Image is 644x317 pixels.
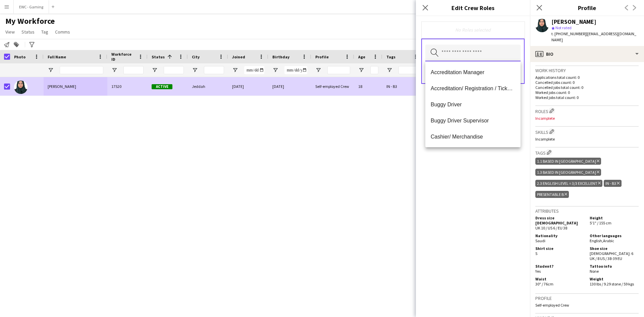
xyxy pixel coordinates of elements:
h5: Dress size [DEMOGRAPHIC_DATA] [535,215,584,225]
div: No Roles selected [427,27,519,33]
h3: Attributes [535,208,639,214]
div: IN - B3 [382,77,423,96]
span: Status [152,54,165,59]
span: Not rated [555,25,572,30]
h3: Work history [535,67,639,73]
h5: Shirt size [535,246,584,251]
button: EWC - Gaming [14,0,49,13]
span: [PERSON_NAME] [48,84,76,89]
span: City [192,54,200,59]
span: English , [590,238,603,243]
h5: Other languages [590,233,639,238]
span: Buggy Driver Supervisor [431,117,515,124]
div: 1.3 Based in [GEOGRAPHIC_DATA] [535,169,601,176]
a: Tag [39,28,51,36]
a: Comms [52,28,73,36]
p: Applications total count: 0 [535,75,639,80]
h5: Nationality [535,233,584,238]
button: Open Filter Menu [358,67,364,73]
input: Birthday Filter Input [284,66,307,74]
span: [DEMOGRAPHIC_DATA]: 6 UK / 8 US / 38-39 EU [590,251,633,261]
h5: Weight [590,276,639,281]
h5: Tattoo info [590,264,639,269]
h5: Waist [535,276,584,281]
span: Tags [386,54,395,59]
p: Cancelled jobs total count: 0 [535,85,639,90]
span: Birthday [272,54,289,59]
span: 30" / 76cm [535,281,553,286]
span: S [535,251,537,256]
span: Accreditation Manager [431,69,515,75]
div: [PERSON_NAME] [551,19,596,25]
h3: Tags [535,149,639,156]
span: Age [358,54,365,59]
span: Arabic [603,238,614,243]
input: Age Filter Input [370,66,378,74]
span: Full Name [48,54,66,59]
app-action-btn: Advanced filters [28,41,36,49]
span: 5'1" / 155 cm [590,220,611,225]
button: Open Filter Menu [111,67,117,73]
div: [DATE] [268,77,311,96]
span: My Workforce [5,16,55,26]
div: [DATE] [228,77,268,96]
p: Incomplete [535,137,639,142]
span: | [EMAIL_ADDRESS][DOMAIN_NAME] [551,31,636,42]
p: Incomplete [535,116,639,121]
span: Saudi [535,238,545,243]
div: 18 [354,77,382,96]
input: Full Name Filter Input [60,66,103,74]
h5: Shoe size [590,246,639,251]
div: Bio [530,46,644,62]
button: Open Filter Menu [315,67,321,73]
div: 17520 [107,77,148,96]
img: Layan Eskandarany [14,81,28,94]
div: Jeddah [188,77,228,96]
span: Cashier/ Merchandise [431,134,515,140]
a: View [3,28,17,36]
h3: Profile [530,3,644,12]
button: Open Filter Menu [192,67,198,73]
input: Status Filter Input [164,66,184,74]
h5: Height [590,215,639,220]
span: Buggy Driver [431,101,515,108]
app-action-btn: Notify workforce [3,41,11,49]
span: Photo [14,54,25,59]
span: Comms [55,29,70,35]
div: 1.1 Based in [GEOGRAPHIC_DATA] [535,158,601,165]
a: Status [19,28,37,36]
p: Self-employed Crew [535,303,639,308]
h3: Roles [535,107,639,114]
input: Profile Filter Input [327,66,350,74]
span: Yes [535,269,541,274]
input: Workforce ID Filter Input [123,66,144,74]
button: Open Filter Menu [272,67,278,73]
span: Status [21,29,35,35]
h3: Skills [535,128,639,135]
span: 130 lbs / 9.29 stone / 59 kgs [590,281,634,286]
span: Accreditation/ Registration / Ticketing [431,85,515,92]
app-action-btn: Add to tag [12,41,20,49]
span: Tag [41,29,48,35]
span: Workforce ID [111,52,136,62]
input: Joined Filter Input [244,66,264,74]
p: Cancelled jobs count: 0 [535,80,639,85]
p: Worked jobs count: 0 [535,90,639,95]
h3: Profile [535,295,639,301]
span: Profile [315,54,329,59]
span: t. [PHONE_NUMBER] [551,31,586,36]
span: Active [152,84,172,89]
span: None [590,269,599,274]
button: Open Filter Menu [48,67,54,73]
button: Open Filter Menu [152,67,158,73]
button: Open Filter Menu [386,67,392,73]
input: Tags Filter Input [398,66,419,74]
p: Worked jobs total count: 0 [535,95,639,100]
button: Open Filter Menu [232,67,238,73]
span: View [5,29,15,35]
div: Self-employed Crew [311,77,354,96]
span: UK 10 / US 6 / EU 38 [535,225,567,230]
span: Joined [232,54,245,59]
div: IN - B3 [604,180,621,187]
h3: Edit Crew Roles [416,3,530,12]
